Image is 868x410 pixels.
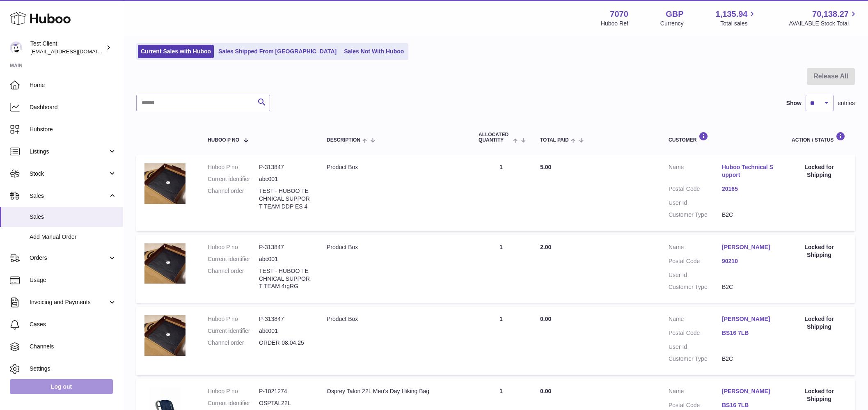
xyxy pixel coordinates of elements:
[720,20,757,27] span: Total sales
[540,137,569,143] span: Total paid
[30,276,117,284] span: Usage
[259,387,310,395] dd: P-1021274
[716,9,748,20] span: 1,135.94
[208,175,259,183] dt: Current identifier
[215,45,339,58] a: Sales Shipped From [GEOGRAPHIC_DATA]
[722,257,775,265] a: 90210
[812,9,849,20] span: 70,138.27
[722,283,775,291] dd: B2C
[259,175,310,183] dd: abc001
[259,339,310,347] dd: ORDER-08.04.25
[341,45,407,58] a: Sales Not With Huboo
[208,267,259,291] dt: Channel order
[669,199,722,207] dt: User Id
[259,267,310,291] dd: TEST - HUBOO TECHNICAL SUPPORT TEAM 4rgRG
[327,387,462,395] div: Osprey Talon 22L Men's Day Hiking Bag
[144,315,186,355] img: 70701730305952.jpg
[144,163,186,204] img: 70701730305952.jpg
[666,9,683,20] strong: GBP
[669,387,722,397] dt: Name
[540,388,551,394] span: 0.00
[540,244,551,250] span: 2.00
[30,254,108,262] span: Orders
[327,137,360,143] span: Description
[10,379,113,394] a: Log out
[722,211,775,219] dd: B2C
[30,343,117,350] span: Channels
[669,185,722,195] dt: Postal Code
[259,327,310,335] dd: abc001
[722,163,775,179] a: Huboo Technical Support
[144,243,186,284] img: 70701730305952.jpg
[30,365,117,373] span: Settings
[208,255,259,263] dt: Current identifier
[669,211,722,219] dt: Customer Type
[30,233,117,241] span: Add Manual Order
[792,132,847,143] div: Action / Status
[208,387,259,395] dt: Huboo P no
[259,163,310,171] dd: P-313847
[669,243,722,253] dt: Name
[722,315,775,323] a: [PERSON_NAME]
[30,40,104,55] div: Test Client
[208,315,259,323] dt: Huboo P no
[601,20,628,27] div: Huboo Ref
[10,41,22,54] img: internalAdmin-7070@internal.huboo.com
[722,243,775,251] a: [PERSON_NAME]
[259,399,310,407] dd: OSPTAL22L
[669,283,722,291] dt: Customer Type
[470,155,532,231] td: 1
[208,327,259,335] dt: Current identifier
[30,321,117,328] span: Cases
[259,255,310,263] dd: abc001
[838,99,855,107] span: entries
[30,192,108,200] span: Sales
[30,126,117,133] span: Hubstore
[208,137,239,143] span: Huboo P no
[792,243,847,259] div: Locked for Shipping
[540,164,551,170] span: 5.00
[259,315,310,323] dd: P-313847
[30,81,117,89] span: Home
[138,45,214,58] a: Current Sales with Huboo
[208,339,259,347] dt: Channel order
[669,132,775,143] div: Customer
[789,9,858,27] a: 70,138.27 AVAILABLE Stock Total
[208,187,259,211] dt: Channel order
[30,170,108,178] span: Stock
[327,315,462,323] div: Product Box
[610,9,628,20] strong: 7070
[540,316,551,322] span: 0.00
[479,132,511,143] span: ALLOCATED Quantity
[470,307,532,375] td: 1
[327,243,462,251] div: Product Box
[722,387,775,395] a: [PERSON_NAME]
[669,271,722,279] dt: User Id
[722,185,775,193] a: 20165
[789,20,858,27] span: AVAILABLE Stock Total
[792,387,847,403] div: Locked for Shipping
[208,399,259,407] dt: Current identifier
[259,243,310,251] dd: P-313847
[208,163,259,171] dt: Huboo P no
[259,187,310,211] dd: TEST - HUBOO TECHNICAL SUPPORT TEAM DDP ES 4
[722,355,775,363] dd: B2C
[30,213,117,221] span: Sales
[208,243,259,251] dt: Huboo P no
[792,315,847,331] div: Locked for Shipping
[786,99,802,107] label: Show
[722,401,775,409] a: BS16 7LB
[669,343,722,351] dt: User Id
[792,163,847,179] div: Locked for Shipping
[327,163,462,171] div: Product Box
[30,148,108,156] span: Listings
[30,48,121,55] span: [EMAIL_ADDRESS][DOMAIN_NAME]
[722,329,775,337] a: BS16 7LB
[660,20,684,27] div: Currency
[669,257,722,267] dt: Postal Code
[716,9,757,27] a: 1,135.94 Total sales
[669,315,722,325] dt: Name
[669,329,722,339] dt: Postal Code
[30,103,117,111] span: Dashboard
[669,163,722,181] dt: Name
